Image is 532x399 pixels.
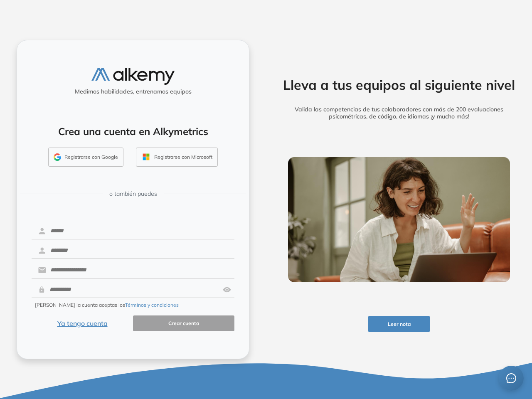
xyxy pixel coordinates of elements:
span: o también puedes [109,190,157,198]
button: Crear cuenta [133,315,234,332]
span: message [506,373,516,383]
h4: Crea una cuenta en Alkymetrics [28,126,238,138]
h5: Medimos habilidades, entrenamos equipos [20,88,246,95]
button: Registrarse con Google [48,148,123,167]
button: Términos y condiciones [125,301,179,309]
img: GMAIL_ICON [54,153,61,161]
img: logo-alkemy [91,68,175,85]
img: img-more-info [288,157,510,282]
h5: Valida las competencias de tus colaboradores con más de 200 evaluaciones psicométricas, de código... [276,106,522,120]
img: asd [223,282,231,298]
img: OUTLOOK_ICON [141,152,151,162]
button: Ya tengo cuenta [32,315,133,332]
button: Leer nota [368,316,430,332]
h2: Lleva a tus equipos al siguiente nivel [276,77,522,93]
span: [PERSON_NAME] la cuenta aceptas los [35,301,179,309]
button: Registrarse con Microsoft [136,148,218,167]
